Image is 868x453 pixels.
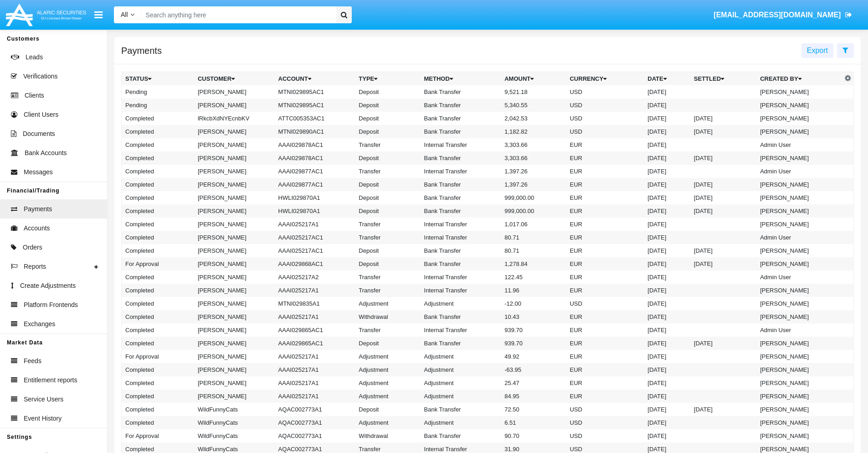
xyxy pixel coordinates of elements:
[421,337,501,350] td: Bank Transfer
[122,390,194,403] td: Completed
[23,129,55,139] span: Documents
[421,323,501,337] td: Internal Transfer
[690,204,756,218] td: [DATE]
[501,416,566,429] td: 6.51
[756,244,842,257] td: [PERSON_NAME]
[501,244,566,257] td: 80.71
[709,2,857,28] a: [EMAIL_ADDRESS][DOMAIN_NAME]
[25,148,67,158] span: Bank Accounts
[421,257,501,271] td: Bank Transfer
[25,91,44,100] span: Clients
[756,72,842,86] th: Created By
[501,218,566,231] td: 1,017.06
[355,204,420,218] td: Deposit
[566,363,644,376] td: EUR
[501,112,566,125] td: 2,042.53
[690,151,756,165] td: [DATE]
[644,138,690,151] td: [DATE]
[756,99,842,112] td: [PERSON_NAME]
[122,363,194,376] td: Completed
[275,178,355,191] td: AAAI029877AC1
[501,257,566,271] td: 1,278.84
[644,390,690,403] td: [DATE]
[122,231,194,244] td: Completed
[122,297,194,310] td: Completed
[501,231,566,244] td: 80.71
[355,323,420,337] td: Transfer
[194,310,275,323] td: [PERSON_NAME]
[421,204,501,218] td: Bank Transfer
[23,72,57,81] span: Verifications
[194,218,275,231] td: [PERSON_NAME]
[756,323,842,337] td: Admin User
[275,257,355,271] td: AAAI029868AC1
[756,191,842,204] td: [PERSON_NAME]
[355,191,420,204] td: Deposit
[121,11,128,18] span: All
[756,112,842,125] td: [PERSON_NAME]
[421,390,501,403] td: Adjustment
[644,191,690,204] td: [DATE]
[644,204,690,218] td: [DATE]
[194,191,275,204] td: [PERSON_NAME]
[644,284,690,297] td: [DATE]
[24,262,46,271] span: Reports
[194,271,275,284] td: [PERSON_NAME]
[501,191,566,204] td: 999,000.00
[566,85,644,99] td: USD
[421,165,501,178] td: Internal Transfer
[421,125,501,138] td: Bank Transfer
[194,72,275,86] th: Customer
[122,151,194,165] td: Completed
[355,244,420,257] td: Deposit
[421,112,501,125] td: Bank Transfer
[756,178,842,191] td: [PERSON_NAME]
[355,138,420,151] td: Transfer
[501,125,566,138] td: 1,182.82
[690,72,756,86] th: Settled
[194,257,275,271] td: [PERSON_NAME]
[20,281,76,291] span: Create Adjustments
[501,363,566,376] td: -63.95
[644,85,690,99] td: [DATE]
[421,151,501,165] td: Bank Transfer
[122,138,194,151] td: Completed
[194,151,275,165] td: [PERSON_NAME]
[501,297,566,310] td: -12.00
[122,376,194,390] td: Completed
[275,376,355,390] td: AAAI025217A1
[355,112,420,125] td: Deposit
[644,72,690,86] th: Date
[421,271,501,284] td: Internal Transfer
[690,337,756,350] td: [DATE]
[275,310,355,323] td: AAAI025217A1
[122,218,194,231] td: Completed
[756,257,842,271] td: [PERSON_NAME]
[355,337,420,350] td: Deposit
[501,138,566,151] td: 3,303.66
[756,337,842,350] td: [PERSON_NAME]
[644,271,690,284] td: [DATE]
[275,165,355,178] td: AAAI029877AC1
[566,72,644,86] th: Currency
[644,350,690,363] td: [DATE]
[122,403,194,416] td: Completed
[501,165,566,178] td: 1,397.26
[644,310,690,323] td: [DATE]
[756,297,842,310] td: [PERSON_NAME]
[421,72,501,86] th: Method
[122,125,194,138] td: Completed
[421,191,501,204] td: Bank Transfer
[355,178,420,191] td: Deposit
[194,244,275,257] td: [PERSON_NAME]
[275,204,355,218] td: HWLI029870A1
[194,429,275,443] td: WildFunnyCats
[566,376,644,390] td: EUR
[275,72,355,86] th: Account
[690,244,756,257] td: [DATE]
[275,390,355,403] td: AAAI025217A1
[690,125,756,138] td: [DATE]
[194,376,275,390] td: [PERSON_NAME]
[24,319,55,329] span: Exchanges
[355,429,420,443] td: Withdrawal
